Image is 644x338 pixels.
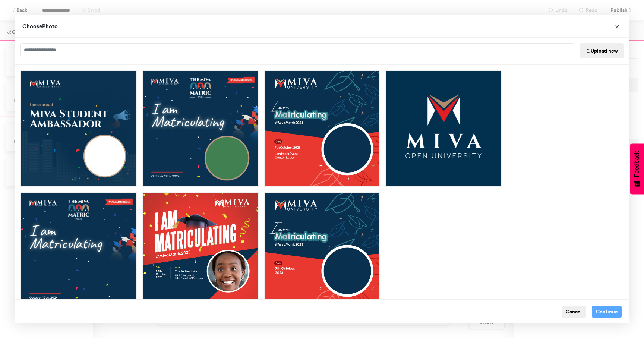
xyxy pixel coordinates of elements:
[630,143,644,194] button: Feedback - Show survey
[607,301,635,329] iframe: Drift Widget Chat Controller
[15,15,629,323] div: Choose Image
[634,151,640,177] span: Feedback
[592,306,622,318] button: Continue
[22,23,58,30] span: Choose Photo
[580,43,624,58] button: Upload new
[562,306,586,318] button: Cancel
